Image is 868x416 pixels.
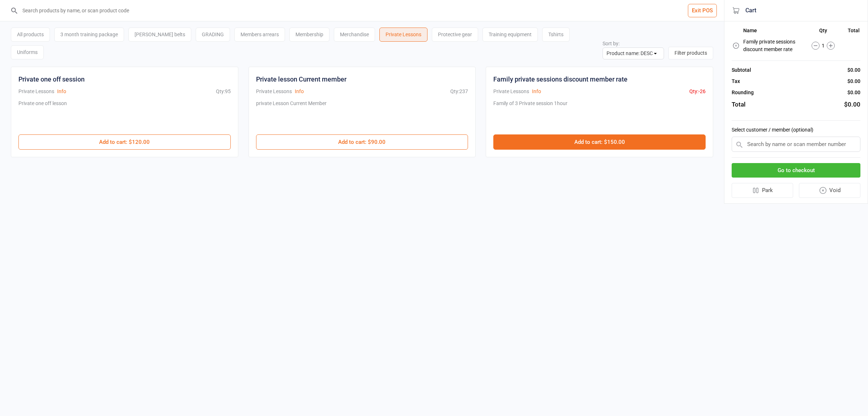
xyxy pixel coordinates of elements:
button: Add to cart: $120.00 [18,134,231,150]
div: Tax [732,78,740,85]
div: Private Lessons [256,88,292,95]
div: private Lesson Current Member [256,100,327,127]
div: Protective gear [432,28,478,42]
div: Private one off lesson [18,100,67,127]
div: $0.00 [847,89,860,96]
div: Membership [289,28,329,42]
div: Subtotal [732,66,751,74]
div: Private Lessons [379,28,427,42]
th: Total [843,28,860,36]
label: Sort by: [603,41,620,46]
div: Family of 3 Private session 1hour [493,100,567,127]
div: Private Lessons [18,88,54,95]
div: $0.00 [844,100,860,109]
button: Add to cart: $90.00 [256,134,468,150]
div: Private one off session [18,74,85,84]
div: Private Lessons [493,88,529,95]
div: Merchandise [334,28,375,42]
div: Uniforms [11,45,44,59]
div: 1 [804,42,843,50]
div: Members arrears [234,28,285,42]
button: Go to checkout [732,163,860,178]
div: $0.00 [847,78,860,85]
button: Void [799,183,861,198]
div: GRADING [196,28,230,42]
button: Info [57,88,66,95]
button: Exit POS [688,4,717,17]
div: Qty: -26 [689,88,706,95]
div: Total [732,100,745,109]
div: All products [11,28,50,42]
div: Family private sessions discount member rate [493,74,627,84]
th: Name [743,28,804,36]
td: Family private sessions discount member rate [743,37,804,54]
button: Add to cart: $150.00 [493,134,706,150]
button: Park [732,183,793,198]
input: Search by name or scan member number [732,137,860,152]
button: Info [532,88,541,95]
div: Tshirts [542,28,570,42]
button: Info [295,88,304,95]
div: Private lesson Current member [256,74,346,84]
label: Select customer / member (optional) [732,126,860,134]
div: Qty: 237 [450,88,468,95]
div: 3 month training package [54,28,124,42]
button: Filter products [668,47,713,59]
div: $0.00 [847,66,860,74]
div: Qty: 95 [216,88,231,95]
th: Qty [804,28,843,36]
div: Rounding [732,89,754,96]
div: [PERSON_NAME] belts [128,28,191,42]
div: Training equipment [482,28,538,42]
